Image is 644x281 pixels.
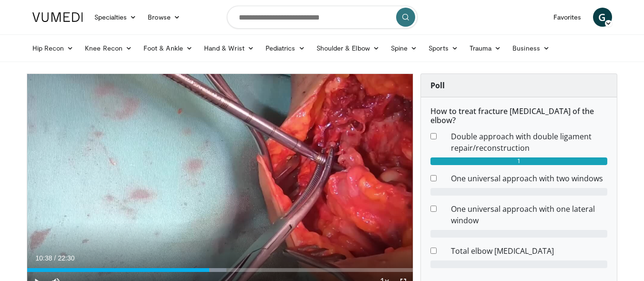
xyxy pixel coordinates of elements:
[27,268,413,272] div: Progress Bar
[444,203,614,226] dd: One universal approach with one lateral window
[430,107,607,125] h6: How to treat fracture [MEDICAL_DATA] of the elbow?
[27,39,80,58] a: Hip Recon
[58,254,74,262] span: 22:30
[444,173,614,184] dd: One universal approach with two windows
[311,39,385,58] a: Shoulder & Elbow
[142,8,186,27] a: Browse
[54,254,56,262] span: /
[444,245,614,257] dd: Total elbow [MEDICAL_DATA]
[198,39,260,58] a: Hand & Wrist
[507,39,555,58] a: Business
[593,8,612,27] a: G
[79,39,138,58] a: Knee Recon
[89,8,143,27] a: Specialties
[138,39,198,58] a: Foot & Ankle
[430,157,607,165] div: 1
[32,12,83,22] img: VuMedi Logo
[36,254,52,262] span: 10:38
[385,39,423,58] a: Spine
[260,39,311,58] a: Pediatrics
[548,8,587,27] a: Favorites
[423,39,464,58] a: Sports
[227,6,418,29] input: Search topics, interventions
[444,131,614,154] dd: Double approach with double ligament repair/reconstruction
[464,39,507,58] a: Trauma
[430,80,445,91] strong: Poll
